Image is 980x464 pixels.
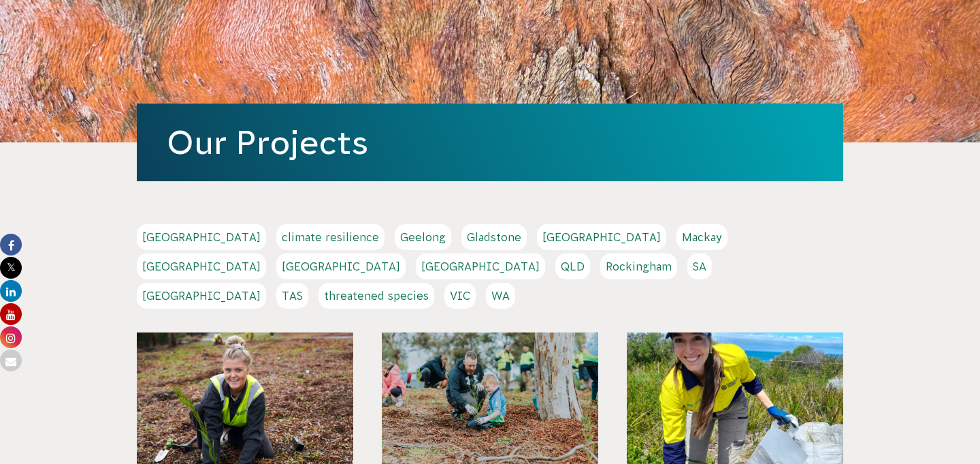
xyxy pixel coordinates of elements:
a: [GEOGRAPHIC_DATA] [416,253,545,279]
a: [GEOGRAPHIC_DATA] [537,224,666,250]
a: VIC [444,283,476,309]
a: SA [687,253,712,279]
a: Gladstone [461,224,527,250]
a: WA [486,283,515,309]
a: [GEOGRAPHIC_DATA] [276,253,406,279]
a: climate resilience [276,224,385,250]
a: Geelong [395,224,451,250]
a: [GEOGRAPHIC_DATA] [137,224,266,250]
a: [GEOGRAPHIC_DATA] [137,283,266,309]
a: QLD [555,253,590,279]
a: [GEOGRAPHIC_DATA] [137,253,266,279]
a: Our Projects [167,124,368,161]
a: Mackay [676,224,728,250]
a: Rockingham [600,253,677,279]
a: TAS [276,283,308,309]
a: threatened species [318,283,434,309]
